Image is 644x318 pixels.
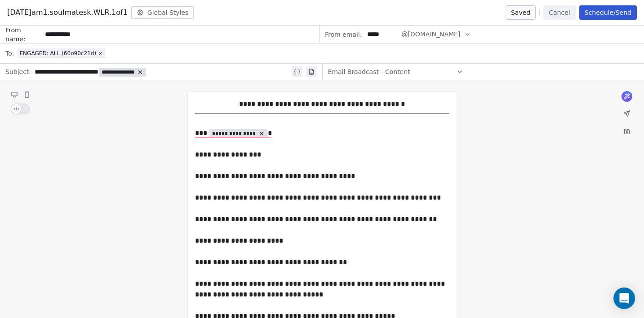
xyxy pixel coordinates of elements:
span: Subject: [5,67,31,79]
span: Email Broadcast - Content [328,67,410,76]
span: ENGAGED: ALL (60o90c21d) [19,50,96,57]
div: Open Intercom Messenger [613,288,635,309]
span: To: [5,49,14,58]
span: From email: [325,30,362,39]
button: Schedule/Send [579,5,637,20]
span: @[DOMAIN_NAME] [401,30,460,39]
span: From name: [5,26,41,44]
button: Global Styles [131,6,194,19]
button: Cancel [543,5,575,20]
span: [DATE]am1.soulmatesk.WLR.1of1 [7,7,128,18]
button: Saved [506,5,536,20]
